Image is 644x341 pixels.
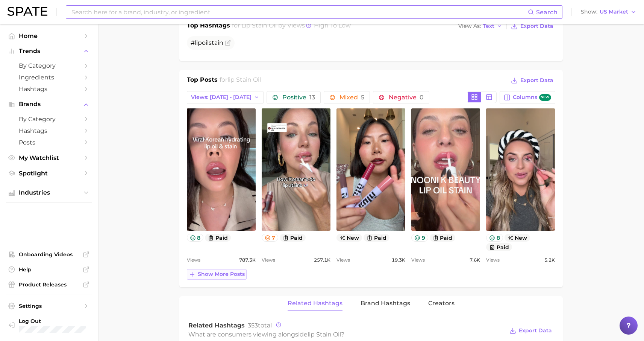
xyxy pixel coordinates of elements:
span: Show more posts [198,271,245,277]
span: lip stain oil [227,76,261,83]
span: My Watchlist [19,154,79,161]
span: 5 [361,94,364,101]
span: Help [19,266,79,273]
span: stain [209,39,223,46]
a: Spotlight [6,167,92,179]
button: Columnsnew [500,91,555,104]
input: Search here for a brand, industry, or ingredient [71,6,528,18]
span: Related Hashtags [288,300,342,307]
span: Mixed [339,94,364,100]
h2: for [220,75,261,87]
a: by Category [6,113,92,125]
button: Export Data [509,75,555,86]
span: Export Data [519,327,552,334]
button: Views: [DATE] - [DATE] [187,91,264,104]
span: Log Out [19,318,86,324]
h1: Top Posts [187,75,218,87]
h1: Top Hashtags [187,21,230,32]
span: new [539,94,551,101]
span: Columns [513,94,551,101]
span: total [248,322,272,329]
span: lip [195,39,202,46]
span: by Category [19,116,79,123]
button: Show more posts [187,269,247,280]
a: Settings [6,300,92,312]
button: Flag as miscategorized or irrelevant [225,40,231,46]
span: Settings [19,303,79,309]
span: Home [19,32,79,40]
button: 9 [411,234,428,242]
a: Hashtags [6,125,92,137]
span: 0 [420,94,424,101]
span: Views: [DATE] - [DATE] [191,94,252,100]
a: Hashtags [6,83,92,95]
span: Spotlight [19,170,79,177]
button: paid [364,234,389,242]
a: Onboarding Videos [6,249,92,260]
h2: for by Views [232,21,351,32]
button: paid [280,234,306,242]
span: US Market [600,10,628,14]
span: new [505,234,530,242]
button: Industries [6,187,92,198]
a: Product Releases [6,279,92,290]
span: Negative [389,94,424,100]
div: What are consumers viewing alongside ? [188,329,504,339]
span: Export Data [520,23,553,29]
button: Export Data [508,326,553,336]
button: 7 [262,234,279,242]
span: Views [187,256,200,265]
a: Ingredients [6,72,92,83]
span: Onboarding Videos [19,251,79,258]
button: View AsText [456,21,505,31]
span: Industries [19,189,79,196]
button: Trends [6,46,92,57]
span: 5.2k [544,256,555,265]
span: 19.3k [392,256,405,265]
span: Hashtags [19,127,79,134]
span: Product Releases [19,281,79,288]
span: Trends [19,48,79,55]
span: 257.1k [314,256,330,265]
button: paid [205,234,231,242]
span: oil [202,39,209,46]
a: Posts [6,137,92,148]
button: paid [486,243,512,251]
span: high to low [314,22,351,29]
a: Help [6,264,92,275]
button: Brands [6,99,92,110]
span: Views [262,256,275,265]
a: Home [6,30,92,42]
span: Text [483,24,494,28]
span: Positive [282,94,315,100]
span: 7.6k [470,256,480,265]
span: new [336,234,362,242]
span: Hashtags [19,85,79,93]
span: Posts [19,139,79,146]
span: # [191,39,223,46]
span: Brands [19,101,79,108]
span: Export Data [520,77,553,84]
span: lip stain oil [308,331,341,338]
a: by Category [6,60,92,72]
span: Show [581,10,597,14]
span: Ingredients [19,74,79,81]
span: Views [336,256,350,265]
button: Export Data [509,21,555,32]
a: Log out. Currently logged in with e-mail christel.bayle@loreal.com. [6,315,92,335]
button: paid [430,234,456,242]
span: Related Hashtags [188,322,245,329]
button: ShowUS Market [579,7,638,17]
span: 787.3k [239,256,256,265]
span: 13 [309,94,315,101]
span: Creators [428,300,455,307]
span: 353 [248,322,258,329]
button: 8 [187,234,204,242]
a: My Watchlist [6,152,92,164]
span: lip stain oil [241,22,277,29]
span: View As [458,24,481,28]
button: 8 [486,234,503,242]
span: Brand Hashtags [361,300,410,307]
span: Search [536,9,558,16]
span: by Category [19,62,79,69]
